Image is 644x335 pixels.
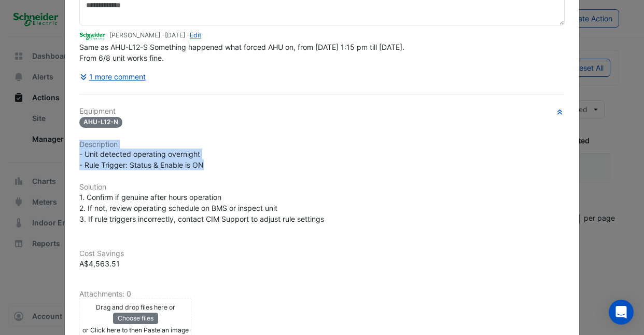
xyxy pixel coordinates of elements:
h6: Description [79,140,565,149]
img: Schneider Electric [79,30,105,42]
small: or Click here to then Paste an image [82,326,189,334]
span: 1. Confirm if genuine after hours operation 2. If not, review operating schedule on BMS or inspec... [79,193,324,223]
h6: Attachments: 0 [79,290,565,299]
div: Open Intercom Messenger [609,300,634,325]
a: Edit [190,31,201,39]
small: [PERSON_NAME] - - [109,31,201,40]
h6: Cost Savings [79,249,565,258]
small: Drag and drop files here or [96,303,175,311]
span: 2025-08-26 11:33:13 [165,31,185,39]
span: AHU-L12-N [79,117,122,128]
span: A$4,563.51 [79,259,120,268]
h6: Equipment [79,107,565,116]
span: Same as AHU-L12-S Something happened what forced AHU on, from [DATE] 1:15 pm till [DATE]. From 6/... [79,43,407,62]
span: - Unit detected operating overnight - Rule Trigger: Status & Enable is ON [79,150,204,169]
button: 1 more comment [79,68,146,86]
button: Choose files [113,313,158,324]
h6: Solution [79,183,565,192]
